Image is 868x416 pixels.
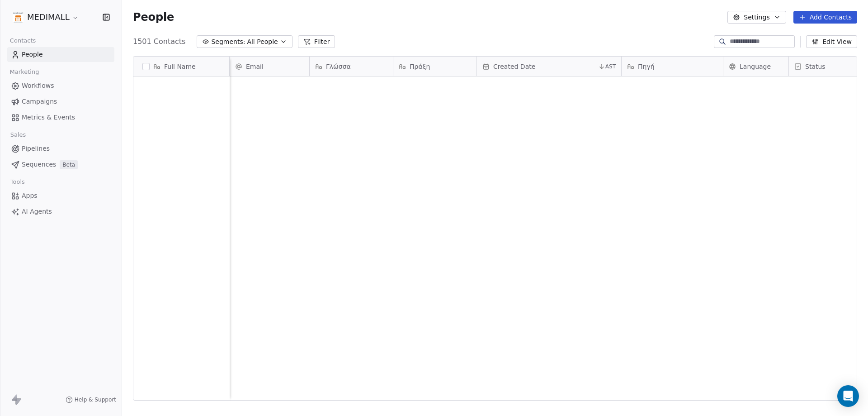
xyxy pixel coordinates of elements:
button: Add Contacts [793,11,857,24]
span: Sequences [22,160,56,169]
div: grid [133,77,230,401]
span: Created Date [493,62,535,71]
div: Γλώσσα [310,57,393,76]
div: Open Intercom Messenger [837,385,859,407]
span: Contacts [6,34,40,48]
div: Created DateAST [477,57,621,76]
span: AST [605,63,616,70]
div: Πράξη [393,57,476,76]
button: Settings [727,11,786,24]
div: Email [230,57,309,76]
span: Workflows [22,81,54,91]
span: Γλώσσα [326,62,351,71]
span: 1501 Contacts [133,36,185,47]
span: Sales [6,128,30,142]
span: Πηγή [638,62,655,71]
span: Apps [22,191,38,201]
img: Medimall%20logo%20(2).1.jpg [13,12,24,23]
span: Status [805,62,826,71]
a: AI Agents [7,204,114,219]
a: SequencesBeta [7,157,114,172]
span: People [133,10,174,24]
button: Filter [298,35,335,48]
span: Πράξη [410,62,430,71]
span: Beta [60,160,78,169]
span: Marketing [6,65,43,79]
span: AI Agents [22,207,52,216]
a: Metrics & Events [7,110,114,125]
span: Campaigns [22,97,57,106]
span: MEDIMALL [27,11,70,23]
div: Status [789,57,861,76]
div: Language [723,57,788,76]
a: Workflows [7,78,114,93]
button: Edit View [806,35,857,48]
button: MEDIMALL [11,10,81,25]
div: Full Name [133,57,229,76]
span: Tools [6,175,28,189]
span: People [22,50,43,59]
div: Πηγή [622,57,723,76]
span: Email [246,62,264,71]
span: Full Name [164,62,196,71]
span: Pipelines [22,144,50,153]
span: Language [740,62,771,71]
span: Segments: [211,37,245,47]
span: Metrics & Events [22,113,75,122]
span: All People [247,37,278,47]
a: Campaigns [7,94,114,109]
span: Help & Support [75,396,116,403]
a: People [7,47,114,62]
a: Help & Support [66,396,116,403]
a: Apps [7,188,114,203]
a: Pipelines [7,141,114,156]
